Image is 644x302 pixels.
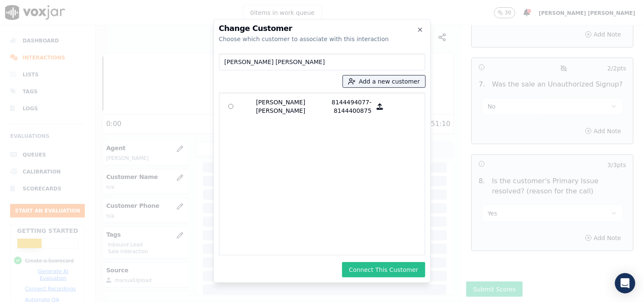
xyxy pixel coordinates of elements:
[219,25,425,32] h2: Change Customer
[239,98,306,115] p: [PERSON_NAME] [PERSON_NAME]
[372,98,388,115] button: [PERSON_NAME] [PERSON_NAME] 8144494077-8144400875
[343,75,425,87] button: Add a new customer
[219,53,425,70] input: Search Customers
[306,98,372,115] p: 8144494077-8144400875
[219,35,425,43] div: Choose which customer to associate with this interaction
[342,262,425,277] button: Connect This Customer
[228,104,234,109] input: [PERSON_NAME] [PERSON_NAME] 8144494077-8144400875
[615,273,636,294] div: Open Intercom Messenger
